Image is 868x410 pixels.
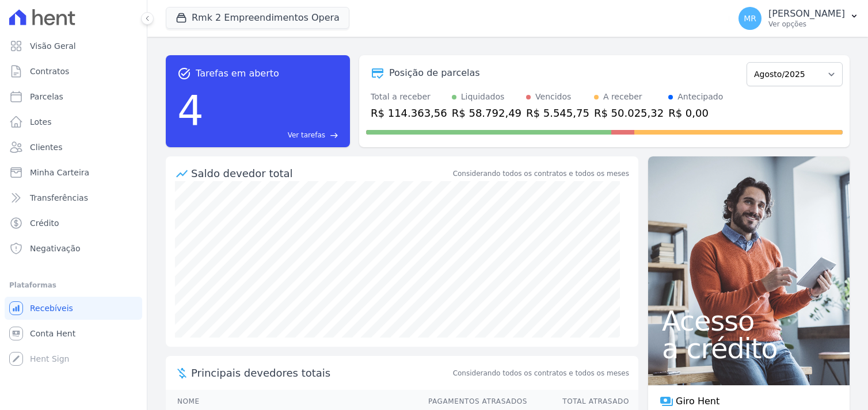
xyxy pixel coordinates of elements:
span: Recebíveis [30,302,73,314]
button: Rmk 2 Empreendimentos Opera [166,7,349,29]
span: Visão Geral [30,40,76,52]
div: Vencidos [535,91,571,103]
div: Plataformas [9,278,138,292]
div: R$ 5.545,75 [526,105,589,121]
p: Ver opções [768,20,845,29]
span: Parcelas [30,91,63,102]
a: Transferências [5,186,142,209]
a: Contratos [5,60,142,83]
div: R$ 50.025,32 [594,105,664,121]
span: Tarefas em aberto [196,67,279,81]
span: Crédito [30,217,59,229]
span: Lotes [30,116,52,128]
a: Parcelas [5,85,142,108]
div: Saldo devedor total [191,166,451,181]
div: R$ 58.792,49 [452,105,521,121]
span: Acesso [662,307,836,335]
a: Negativação [5,237,142,260]
span: Negativação [30,243,81,254]
div: 4 [177,81,204,140]
div: A receber [603,91,642,103]
a: Minha Carteira [5,161,142,184]
div: R$ 0,00 [668,105,723,121]
span: MR [744,14,756,22]
div: Liquidados [461,91,505,103]
div: Antecipado [677,91,723,103]
a: Ver tarefas east [208,130,338,140]
p: [PERSON_NAME] [768,8,845,20]
span: east [330,131,338,140]
span: Giro Hent [676,394,719,408]
a: Lotes [5,110,142,133]
a: Clientes [5,136,142,159]
span: Contratos [30,66,69,77]
div: Posição de parcelas [389,66,480,80]
div: Total a receber [371,91,447,103]
span: Considerando todos os contratos e todos os meses [453,368,629,378]
div: R$ 114.363,56 [371,105,447,121]
span: Minha Carteira [30,167,89,178]
span: task_alt [177,67,191,81]
a: Crédito [5,212,142,235]
a: Conta Hent [5,322,142,345]
span: Principais devedores totais [191,365,451,381]
span: Clientes [30,141,62,153]
div: Considerando todos os contratos e todos os meses [453,168,629,179]
span: Conta Hent [30,328,75,339]
span: a crédito [662,335,836,362]
a: Recebíveis [5,297,142,320]
button: MR [PERSON_NAME] Ver opções [729,2,868,35]
span: Ver tarefas [288,130,325,140]
a: Visão Geral [5,35,142,58]
span: Transferências [30,192,88,204]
